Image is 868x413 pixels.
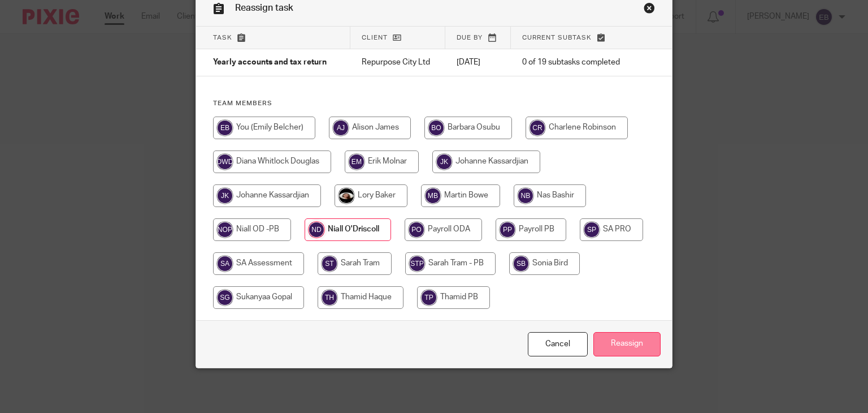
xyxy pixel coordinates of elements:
[457,35,483,41] span: Due by
[511,49,637,76] td: 0 of 19 subtasks completed
[235,3,293,12] span: Reassign task
[213,35,232,41] span: Task
[593,332,661,356] input: Reassign
[362,57,434,68] p: Repurpose City Ltd
[522,35,592,41] span: Current subtask
[644,2,655,18] a: Close this dialog window
[528,332,588,356] a: Close this dialog window
[362,35,388,41] span: Client
[457,57,500,68] p: [DATE]
[213,99,656,108] h4: Team members
[213,59,327,67] span: Yearly accounts and tax return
